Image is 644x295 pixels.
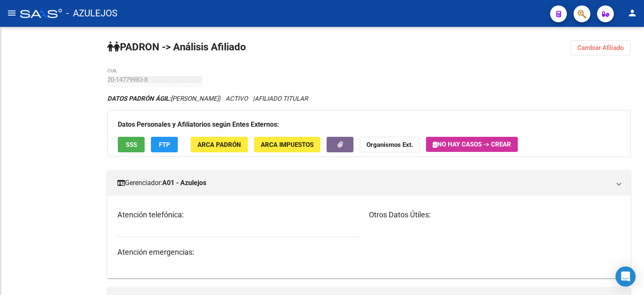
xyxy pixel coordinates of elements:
span: FTP [159,141,170,149]
span: ARCA Impuestos [261,141,314,149]
span: [PERSON_NAME] [107,95,219,102]
h3: Datos Personales y Afiliatorios según Entes Externos: [118,119,620,131]
h3: Atención emergencias: [117,246,359,258]
span: No hay casos -> Crear [433,141,511,148]
button: SSS [118,137,145,152]
button: FTP [151,137,178,152]
span: SSS [126,141,137,149]
mat-icon: person [627,8,637,18]
button: No hay casos -> Crear [426,137,518,152]
mat-expansion-panel-header: Gerenciador:A01 - Azulejos [107,170,631,196]
h3: Otros Datos Útiles: [369,209,621,221]
span: - AZULEJOS [66,4,117,23]
div: Gerenciador:A01 - Azulejos [107,196,631,278]
span: Cambiar Afiliado [577,44,624,52]
span: ARCA Padrón [197,141,241,149]
button: Cambiar Afiliado [571,40,631,55]
i: | ACTIVO | [107,95,308,102]
h3: Atención telefónica: [117,209,359,221]
strong: A01 - Azulejos [162,178,206,188]
button: ARCA Impuestos [254,137,320,152]
div: Open Intercom Messenger [615,266,636,287]
button: Organismos Ext. [360,137,420,152]
mat-panel-title: Gerenciador: [117,178,610,188]
strong: PADRON -> Análisis Afiliado [107,41,246,53]
button: ARCA Padrón [191,137,248,152]
mat-icon: menu [7,8,17,18]
strong: DATOS PADRÓN ÁGIL: [107,95,171,102]
span: AFILIADO TITULAR [254,95,308,102]
strong: Organismos Ext. [366,141,413,149]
